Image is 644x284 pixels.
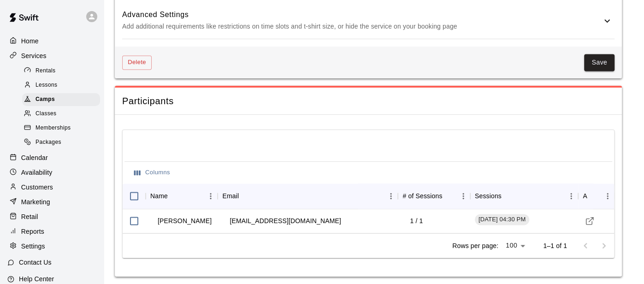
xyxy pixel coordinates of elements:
[22,107,100,120] div: Classes
[578,183,614,209] div: Actions
[583,214,597,228] a: Visit customer profile
[122,2,614,39] div: Advanced SettingsAdd additional requirements like restrictions on time slots and t-shirt size, or...
[584,54,614,71] button: Save
[7,49,96,63] a: Services
[456,189,470,203] button: Menu
[21,51,47,60] p: Services
[22,121,104,136] a: Memberships
[132,166,172,180] button: Select columns
[122,95,614,107] span: Participants
[7,195,96,209] a: Marketing
[22,78,104,92] a: Lessons
[21,227,44,236] p: Reports
[21,212,38,221] p: Retail
[21,168,53,177] p: Availability
[21,242,45,251] p: Settings
[22,136,100,149] div: Packages
[22,93,104,107] a: Camps
[543,241,567,250] p: 1–1 of 1
[35,138,61,147] span: Packages
[22,79,100,92] div: Lessons
[7,239,96,253] a: Settings
[7,34,96,48] a: Home
[475,183,502,209] div: Sessions
[402,183,442,209] div: # of Sessions
[22,122,100,135] div: Memberships
[583,183,587,209] div: Actions
[204,189,218,203] button: Menu
[7,225,96,238] a: Reports
[22,107,104,121] a: Classes
[19,274,54,284] p: Help Center
[35,124,71,133] span: Memberships
[21,197,50,207] p: Marketing
[21,36,39,46] p: Home
[21,153,48,162] p: Calendar
[7,210,96,224] a: Retail
[601,189,614,203] button: Menu
[7,151,96,165] a: Calendar
[7,180,96,194] a: Customers
[384,189,398,203] button: Menu
[35,81,58,90] span: Lessons
[398,183,470,209] div: # of Sessions
[122,55,152,70] button: Delete
[475,215,529,224] span: [DATE] 04:30 PM
[35,66,56,76] span: Rentals
[146,183,218,209] div: Name
[502,239,528,252] div: 100
[7,166,96,179] a: Availability
[168,189,181,202] button: Sort
[22,64,104,78] a: Rentals
[564,189,578,203] button: Menu
[19,258,52,267] p: Contact Us
[442,189,455,202] button: Sort
[218,183,398,209] div: Email
[35,109,56,118] span: Classes
[22,136,104,150] a: Packages
[239,189,252,202] button: Sort
[502,189,514,202] button: Sort
[35,95,55,104] span: Camps
[452,241,498,250] p: Rows per page:
[222,183,239,209] div: Email
[21,183,53,192] p: Customers
[122,9,602,21] h6: Advanced Settings
[22,93,100,106] div: Camps
[122,21,602,32] p: Add additional requirements like restrictions on time slots and t-shirt size, or hide the service...
[402,209,430,233] td: 1 / 1
[150,209,219,233] td: [PERSON_NAME]
[222,209,348,233] td: [EMAIL_ADDRESS][DOMAIN_NAME]
[588,189,601,202] button: Sort
[150,183,168,209] div: Name
[470,183,579,209] div: Sessions
[22,65,100,77] div: Rentals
